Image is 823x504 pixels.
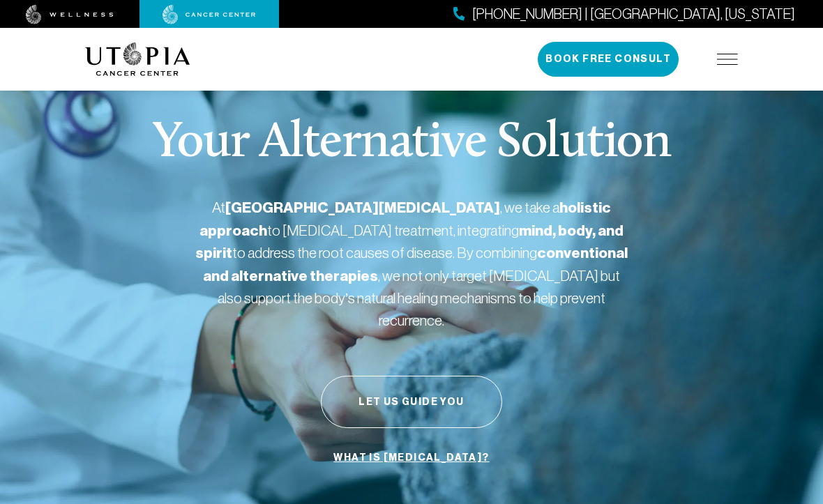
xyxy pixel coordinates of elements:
button: Book Free Consult [538,42,679,77]
p: Your Alternative Solution [152,119,670,169]
span: [PHONE_NUMBER] | [GEOGRAPHIC_DATA], [US_STATE] [472,4,795,24]
strong: conventional and alternative therapies [203,244,628,285]
img: icon-hamburger [717,54,738,65]
p: At , we take a to [MEDICAL_DATA] treatment, integrating to address the root causes of disease. By... [195,197,628,331]
a: [PHONE_NUMBER] | [GEOGRAPHIC_DATA], [US_STATE] [453,4,795,24]
img: logo [85,43,190,76]
img: wellness [26,5,114,24]
strong: holistic approach [199,199,611,240]
img: cancer center [163,5,256,24]
a: What is [MEDICAL_DATA]? [330,445,492,471]
strong: [GEOGRAPHIC_DATA][MEDICAL_DATA] [225,199,500,217]
button: Let Us Guide You [321,376,502,428]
